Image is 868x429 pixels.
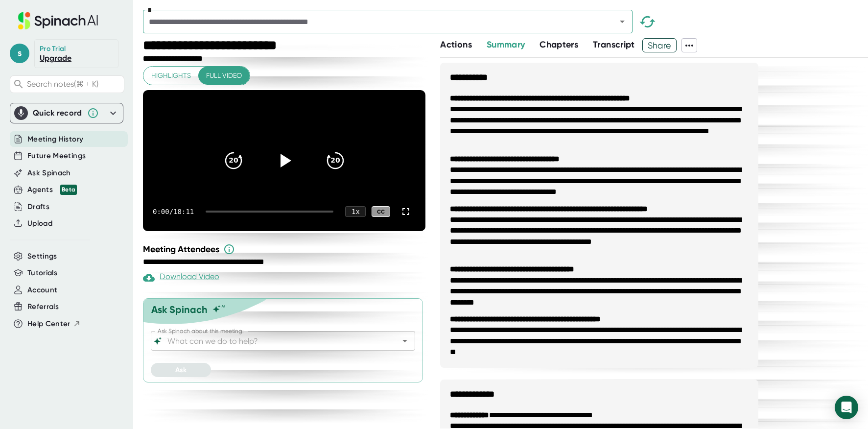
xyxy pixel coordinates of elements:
button: Ask [151,363,211,377]
button: Transcript [593,38,635,51]
div: Ask Spinach [151,304,208,315]
div: Quick record [33,108,82,118]
span: Summary [487,39,525,50]
div: Quick record [14,103,119,123]
div: 0:00 / 18:11 [153,208,194,215]
div: Agents [27,184,77,195]
button: Tutorials [27,267,57,279]
button: Actions [440,38,471,51]
button: Drafts [27,201,49,213]
div: Meeting Attendees [143,243,428,255]
div: Open Intercom Messenger [835,396,858,419]
span: s [10,44,29,63]
button: Highlights [143,67,199,85]
button: Future Meetings [27,150,86,162]
button: Upload [27,218,52,229]
a: Upgrade [40,53,71,63]
button: Open [615,15,629,28]
span: Highlights [151,70,191,82]
span: Ask [175,366,187,374]
button: Ask Spinach [27,167,71,179]
button: Meeting History [27,134,83,145]
div: 1 x [345,206,366,217]
button: Summary [487,38,525,51]
input: What can we do to help? [165,334,383,348]
button: Help Center [27,318,81,330]
span: Help Center [27,318,70,330]
button: Settings [27,251,57,262]
span: Share [643,37,677,54]
span: Actions [440,39,471,50]
button: Agents Beta [27,184,77,195]
button: Open [398,334,412,348]
button: Full video [198,67,250,85]
div: Beta [60,185,77,195]
div: Paid feature [143,272,219,284]
div: CC [372,206,390,217]
span: Transcript [593,39,635,50]
button: Account [27,285,57,296]
span: Full video [206,70,242,82]
button: Referrals [27,301,59,312]
span: Chapters [540,39,578,50]
span: Search notes (⌘ + K) [27,79,98,89]
div: Pro Trial [40,45,68,53]
button: Chapters [540,38,578,51]
button: Share [642,38,677,52]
